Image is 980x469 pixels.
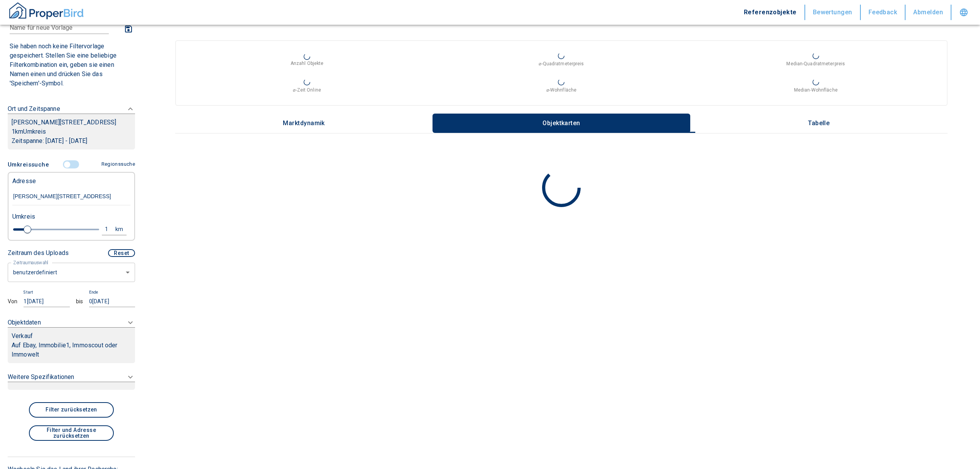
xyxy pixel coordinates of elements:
[293,87,321,93] p: ⌀-Zeit Online
[283,120,325,127] p: Marktdynamik
[546,87,576,93] p: ⌀-Wohnfläche
[12,177,36,186] p: Adresse
[89,289,98,296] p: Ende
[12,127,131,136] p: 1 km Umkreis
[102,224,127,235] button: 1km
[98,158,135,171] button: Regionssuche
[8,372,74,382] p: Weitere Spezifikationen
[10,42,133,88] p: Sie haben noch keine Filtervorlage gespeichert. Stellen Sie eine beliebige Filterkombination ein,...
[539,60,584,67] p: ⌀-Quadratmeterpreis
[89,296,135,307] input: dd.mm.yyyy
[108,249,135,257] button: Reset
[8,313,135,368] div: ObjektdatenVerkaufAuf Ebay, Immobilie1, Immoscout oder Immowelt
[8,248,69,258] p: Zeitraum des Uploads
[12,212,35,221] p: Umkreis
[794,87,838,93] p: Median-Wohnfläche
[8,297,17,305] div: Von
[861,5,906,20] button: Feedback
[104,224,118,234] div: 1
[12,118,131,127] p: [PERSON_NAME][STREET_ADDRESS]
[76,297,83,305] div: bis
[24,289,33,296] p: Start
[8,1,85,20] img: ProperBird Logo and Home Button
[24,296,69,307] input: dd.mm.yyyy
[8,1,85,24] button: ProperBird Logo and Home Button
[118,224,125,234] div: km
[906,5,951,20] button: Abmelden
[8,262,135,282] div: benutzerdefiniert
[12,331,33,341] p: Verkauf
[8,104,60,114] p: Ort und Zeitspanne
[291,60,324,67] p: Anzahl Objekte
[175,114,948,133] div: wrapped label tabs example
[12,136,131,146] p: Zeitspanne: [DATE] - [DATE]
[8,318,41,327] p: Objektdaten
[805,5,861,20] button: Bewertungen
[29,402,114,418] button: Filter zurücksetzen
[8,97,135,157] div: Ort und Zeitspanne[PERSON_NAME][STREET_ADDRESS]1kmUmkreisZeitspanne: [DATE] - [DATE]
[8,157,52,172] button: Umkreissuche
[8,157,135,308] div: FiltervorlagenNeue Filtereinstellungen erkannt!
[799,120,838,127] p: Tabelle
[736,5,805,20] button: Referenzobjekte
[12,188,130,206] input: Adresse ändern
[786,60,845,67] p: Median-Quadratmeterpreis
[12,341,131,359] p: Auf Ebay, Immobilie1, Immoscout oder Immowelt
[8,20,135,90] div: FiltervorlagenNeue Filtereinstellungen erkannt!
[8,368,135,394] div: Weitere Spezifikationen
[542,120,581,127] p: Objektkarten
[29,425,114,441] button: Filter und Adresse zurücksetzen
